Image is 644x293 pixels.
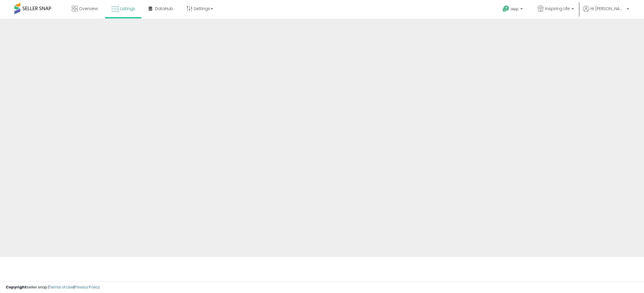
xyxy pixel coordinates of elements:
[155,6,173,11] span: DataHub
[79,6,98,11] span: Overview
[545,6,570,11] span: Inspiring Life
[583,6,629,19] a: Hi [PERSON_NAME]
[591,6,625,11] span: Hi [PERSON_NAME]
[498,1,528,19] a: Help
[120,6,135,11] span: Listings
[511,7,519,11] span: Help
[502,5,509,12] i: Get Help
